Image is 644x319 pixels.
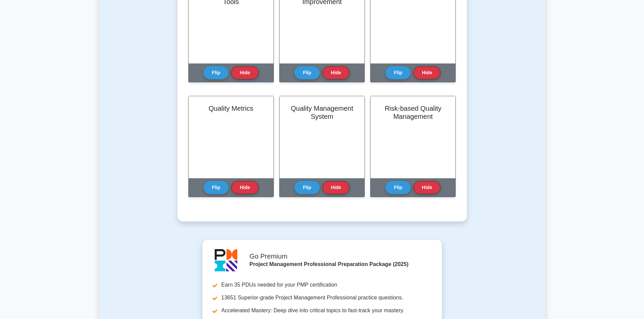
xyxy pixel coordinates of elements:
button: Flip [204,181,229,194]
button: Hide [413,66,440,79]
button: Flip [385,66,411,79]
button: Hide [323,66,350,79]
h2: Quality Metrics [197,104,265,112]
button: Flip [294,181,320,194]
button: Flip [385,181,411,194]
button: Hide [231,66,258,79]
h2: Risk-based Quality Management [379,104,447,121]
button: Hide [323,181,350,194]
button: Hide [413,181,440,194]
button: Flip [294,66,320,79]
button: Flip [204,66,229,79]
h2: Quality Management System [288,104,356,121]
button: Hide [231,181,258,194]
